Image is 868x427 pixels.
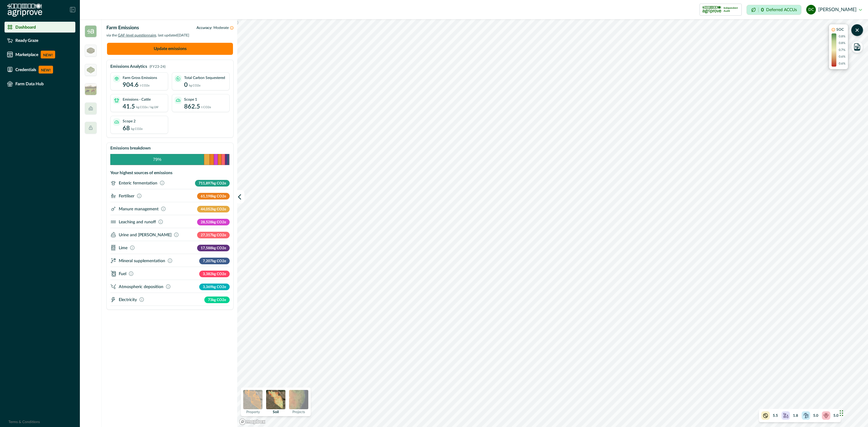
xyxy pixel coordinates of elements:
p: Electricity [119,297,137,302]
p: 5.0 [833,413,838,418]
p: Farm Data Hub [15,81,44,86]
svg: ; [110,219,116,225]
canvas: Map [237,19,868,427]
p: Marketplace [15,52,38,57]
svg: Emissions Breakdown [110,154,229,165]
button: dylan cronje[PERSON_NAME] [806,2,862,17]
a: Ready Graze [5,35,75,46]
p: 3,369 kg CO2e [199,284,230,290]
p: 862.5 [184,102,200,111]
p: 0.8% [839,41,845,46]
img: greenham_never_ever-a684a177.png [87,67,95,73]
span: Accuracy: [197,26,213,30]
img: soil preview [266,390,285,409]
p: via the , last updated [DATE] [106,33,234,39]
p: kg CO2e / kg LW [136,104,159,110]
p: NEW! [41,51,55,58]
p: Leaching and runoff [119,219,156,224]
p: Emissions breakdown [110,145,151,152]
p: 0.6% [839,61,845,66]
p: kg CO2e [189,82,200,88]
p: (FY23-24) [149,64,165,69]
p: Projects [292,410,305,414]
span: GAF-level questionnaire [118,33,156,37]
img: projects preview [289,390,308,409]
p: Mineral supplementation [119,258,165,263]
a: Mapbox logo [239,418,266,425]
p: 3,382 kg CO2e [199,271,230,277]
p: 904.6 [123,80,139,89]
img: insight_carbon-39e2b7a3.png [85,25,97,37]
p: Credentials [15,67,36,72]
p: t CO2e [201,104,211,110]
button: certification logoIndependent Audit [700,4,742,16]
p: Manure management [119,206,159,211]
a: Farm Data Hub [5,78,75,89]
button: Update emissions [107,43,233,55]
p: Enteric fermentation [119,181,157,185]
p: 41.5 [123,102,135,111]
a: Terms & Conditions [8,420,40,424]
p: Property [246,410,260,414]
p: 61,198 kg CO2e [197,193,230,199]
img: certification logo [702,5,721,14]
p: 5.5 [773,413,778,418]
a: CredentialsNEW! [5,63,75,76]
p: 7,207 kg CO2e [199,258,230,264]
p: 5.0 [813,413,818,418]
span: Moderate [213,26,230,30]
p: 17,588 kg CO2e [197,245,230,251]
p: 0.7% [839,48,845,52]
p: Urine and [PERSON_NAME] [119,232,171,237]
p: Independent Audit [724,7,739,13]
p: 0 [761,8,764,12]
p: Dashboard [15,25,36,30]
p: Fertiliser [119,193,134,198]
p: Your highest sources of emissions [110,170,172,176]
img: insight_readygraze-175b0a17.jpg [85,83,97,95]
p: Farm Emissions [106,24,139,31]
p: SOC [836,27,844,32]
p: 0.6% [839,55,845,59]
p: 0 [184,80,188,89]
p: Emissions - Cattle [123,97,151,102]
p: Total Carbon Sequestered [184,75,225,80]
p: kg CO2e [131,126,143,131]
p: 0.8% [839,34,845,39]
div: Drag [840,404,843,422]
p: Soil [273,410,279,414]
img: Logo [7,4,42,17]
p: Lime [119,245,127,250]
p: 73 kg CO2e [204,297,230,303]
p: Ready Graze [15,38,38,43]
p: t CO2e [140,82,149,88]
p: Emissions Analytics [110,64,147,70]
iframe: Chat Widget [838,398,868,427]
p: NEW! [39,66,53,74]
a: MarketplaceNEW! [5,48,75,61]
img: property preview [243,390,263,409]
p: Scope 1 [184,97,197,102]
p: Atmospheric deposition [119,284,163,289]
p: Fuel [119,271,126,276]
a: Dashboard [5,22,75,33]
p: Deferred ACCUs [766,8,797,12]
img: greenham_logo-5a2340bd.png [87,48,95,54]
p: 28,528 kg CO2e [197,219,230,225]
p: 68 [123,124,130,133]
p: 27,317 kg CO2e [197,232,230,238]
p: Farm Gross Emissions [123,75,157,80]
p: 711,897 kg CO2e [195,180,230,187]
p: 1.8 [793,413,798,418]
p: Scope 2 [123,118,136,124]
p: 44,052 kg CO2e [197,206,230,212]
